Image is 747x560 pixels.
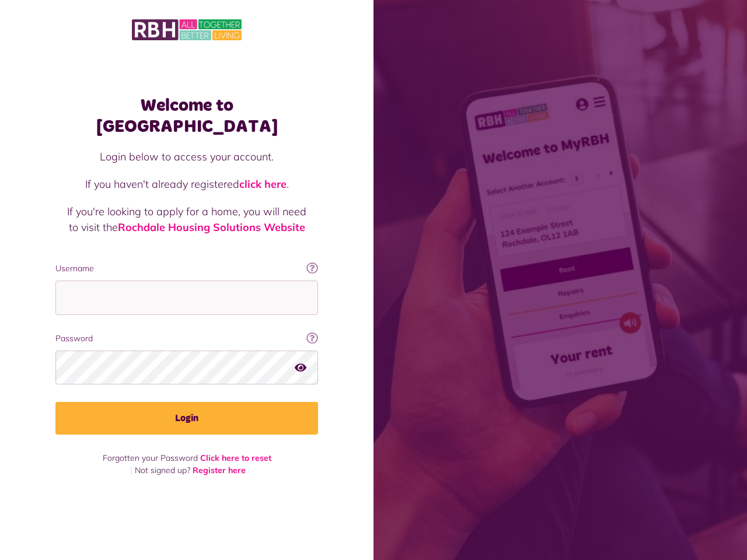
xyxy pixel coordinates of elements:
[135,465,190,475] span: Not signed up?
[67,176,306,192] p: If you haven't already registered .
[67,204,306,235] p: If you're looking to apply for a home, you will need to visit the
[239,177,287,191] a: click here
[55,402,318,435] button: Login
[67,149,306,164] p: Login below to access your account.
[103,453,198,463] span: Forgotten your Password
[55,332,318,345] label: Password
[55,95,318,137] h1: Welcome to [GEOGRAPHIC_DATA]
[200,453,271,463] a: Click here to reset
[55,262,318,275] label: Username
[132,17,242,42] img: MyRBH
[118,220,305,234] a: Rochdale Housing Solutions Website
[193,465,246,475] a: Register here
